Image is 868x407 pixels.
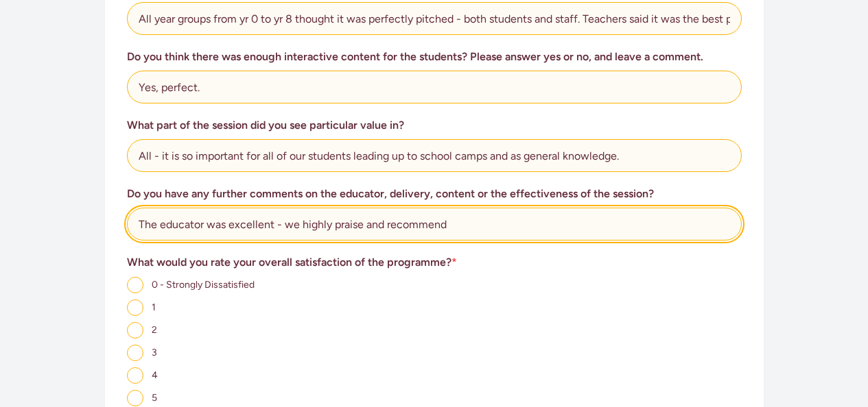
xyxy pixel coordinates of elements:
[127,322,143,338] input: 2
[152,279,255,291] span: 0 - Strongly Dissatisfied
[152,324,157,336] span: 2
[127,345,143,361] input: 3
[127,367,143,384] input: 4
[127,117,742,134] h3: What part of the session did you see particular value in?
[152,392,157,404] span: 5
[152,347,157,358] span: 3
[152,301,156,313] span: 1
[127,277,143,293] input: 0 - Strongly Dissatisfied
[127,299,143,316] input: 1
[127,254,742,271] h3: What would you rate your overall satisfaction of the programme?
[127,390,143,406] input: 5
[127,49,742,65] h3: Do you think there was enough interactive content for the students? Please answer yes or no, and ...
[127,186,742,202] h3: Do you have any further comments on the educator, delivery, content or the effectiveness of the s...
[152,369,158,381] span: 4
